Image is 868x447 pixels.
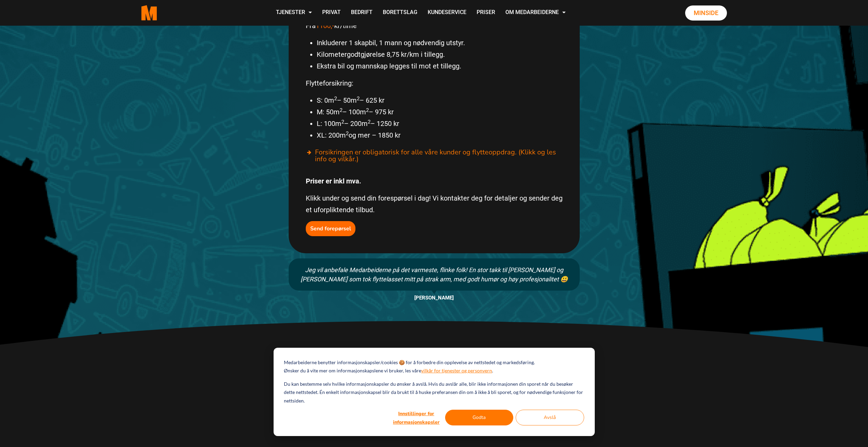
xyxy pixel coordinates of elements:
p: Medarbeiderne benytter informasjonskapsler/cookies 🍪 for å forbedre din opplevelse av nettstedet ... [284,358,535,367]
button: Send forepørsel [306,221,355,236]
sup: 2 [334,95,337,102]
p: Klikk under og send din forespørsel i dag! Vi kontakter deg for detaljer og sender deg et uforpli... [306,192,563,216]
span: 1100,- [316,22,334,30]
a: Om Medarbeiderne [500,1,571,25]
a: Tjenester [271,1,317,25]
a: Borettslag [378,1,423,25]
div: Jeg vil anbefale Medarbeiderne på det varmeste, flinke folk! En stor takk til [PERSON_NAME] og [P... [289,258,580,291]
li: S: 0m – 50m – 625 kr [317,94,563,106]
a: Bedrift [346,1,378,25]
div: Forsikringen er obligatorisk for alle våre kunder og flytteoppdrag. (Klikk og les info og vilkår.) [306,146,563,165]
a: Privat [317,1,346,25]
button: Innstillinger for informasjonskapsler [390,410,443,425]
span: [PERSON_NAME] [414,295,454,301]
li: Ekstra bil og mannskap legges til mot et tillegg. [317,60,563,72]
li: L: 100m – 200m – 1250 kr [317,118,563,129]
sup: 2 [346,130,349,137]
p: Flytteforsikring: [306,77,563,89]
p: Ønsker du å vite mer om informasjonskapslene vi bruker, les våre . [284,367,493,375]
sup: 2 [357,95,360,102]
p: Du kan bestemme selv hvilke informasjonskapsler du ønsker å avslå. Hvis du avslår alle, blir ikke... [284,380,584,405]
button: Godta [445,410,514,425]
div: Cookie banner [274,348,595,436]
a: Priser [471,1,500,25]
li: Inkluderer 1 skapbil, 1 mann og nødvendig utstyr. [317,37,563,49]
li: M: 50m – 100m – 975 kr [317,106,563,118]
sup: 2 [340,107,342,113]
a: vilkår for tjenester og personvern [421,367,492,375]
strong: Priser er inkl mva. [306,177,361,185]
sup: 2 [366,107,369,113]
b: Send forepørsel [310,225,351,232]
li: XL: 200m og mer – 1850 kr [317,129,563,141]
button: Avslå [516,410,584,425]
p: Fra kr/time [306,20,563,31]
a: Kundeservice [423,1,471,25]
a: Minside [685,5,727,21]
sup: 2 [341,119,344,125]
li: Kilometergodtgjørelse 8,75 kr/km i tillegg. [317,49,563,60]
sup: 2 [368,119,370,125]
